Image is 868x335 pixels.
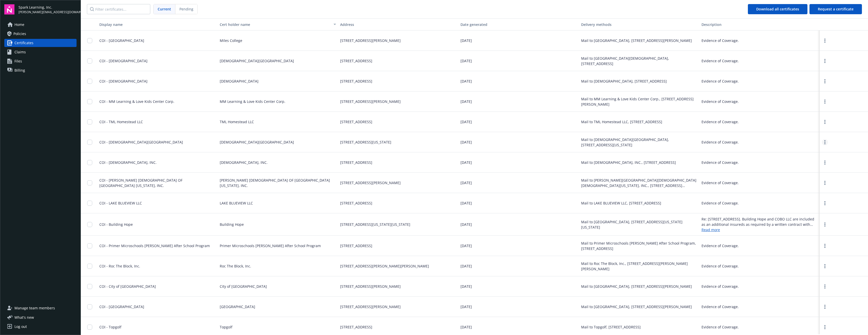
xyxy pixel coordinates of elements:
[87,325,92,330] input: Toggle Row Selected
[218,18,338,30] button: Cert holder name
[340,99,401,104] span: [STREET_ADDRESS][PERSON_NAME]
[338,18,458,30] button: Address
[701,216,818,227] div: Re: [STREET_ADDRESS]. Building Hope and COBO LLC are included as an additional insureds as requir...
[99,284,156,289] span: COI - City of [GEOGRAPHIC_DATA]
[581,38,692,43] div: Mail to [GEOGRAPHIC_DATA], [STREET_ADDRESS][PERSON_NAME]
[4,4,14,14] img: navigator-logo.svg
[460,304,472,309] span: [DATE]
[581,200,661,206] div: Mail to LAKE BLUEVIEW LLC, [STREET_ADDRESS]
[701,200,739,206] div: Evidence of Coverage.
[99,22,216,27] div: Display name
[99,99,174,104] span: COI - MM Learning & Love Kids Center Corp.
[460,180,472,185] span: [DATE]
[87,222,92,227] input: Toggle Row Selected
[340,139,391,145] span: [STREET_ADDRESS][US_STATE]
[701,324,739,330] div: Evidence of Coverage.
[87,79,92,84] input: Toggle Row Selected
[701,99,739,104] div: Evidence of Coverage.
[14,304,55,312] span: Manage team members
[340,263,429,269] span: [STREET_ADDRESS][PERSON_NAME][PERSON_NAME]
[581,241,697,251] div: Mail to Primer Microschools [PERSON_NAME] After School Program, [STREET_ADDRESS]
[701,119,739,124] div: Evidence of Coverage.
[14,57,22,65] span: Files
[99,304,144,309] span: COI - [GEOGRAPHIC_DATA]
[581,219,697,230] div: Mail to [GEOGRAPHIC_DATA], [STREET_ADDRESS][US_STATE][US_STATE]
[99,325,121,329] span: COI - Topgolf
[581,178,697,188] div: Mail to [PERSON_NAME][GEOGRAPHIC_DATA][DEMOGRAPHIC_DATA][DEMOGRAPHIC_DATA][US_STATE], INC., [STRE...
[179,6,193,12] span: Pending
[99,178,182,188] span: COI - [PERSON_NAME] [DEMOGRAPHIC_DATA] OF [GEOGRAPHIC_DATA] [US_STATE], INC.
[822,159,828,166] a: more
[340,22,456,27] div: Address
[822,180,828,186] a: more
[97,18,218,30] button: Display name
[99,79,147,84] span: COI - [DEMOGRAPHIC_DATA]
[220,99,285,104] span: MM Learning & Love Kids Center Corp.
[14,66,25,74] span: Billing
[701,160,739,165] div: Evidence of Coverage.
[822,38,828,44] a: more
[220,22,330,27] div: Cert holder name
[581,324,641,330] div: Mail to Topgolf, [STREET_ADDRESS]
[99,58,147,63] span: COI - [DEMOGRAPHIC_DATA]
[340,200,372,206] span: [STREET_ADDRESS]
[14,39,33,47] span: Certificates
[14,315,34,320] span: What ' s new
[13,30,26,38] span: Policies
[748,4,807,14] button: Download all certificates
[701,22,818,27] div: Description
[822,324,828,330] a: more
[701,263,739,269] div: Evidence of Coverage.
[701,284,739,289] div: Evidence of Coverage.
[701,139,739,145] div: Evidence of Coverage.
[99,264,140,268] span: COI - Roc The Block, Inc.
[19,4,77,14] button: Spark Learning, Inc.[PERSON_NAME][EMAIL_ADDRESS][DOMAIN_NAME]
[460,263,472,269] span: [DATE]
[4,39,77,47] a: Certificates
[4,304,77,312] a: Manage team members
[818,7,854,11] span: Request a certificate
[460,200,472,206] span: [DATE]
[460,284,472,289] span: [DATE]
[87,38,92,43] input: Toggle Row Selected
[87,304,92,309] input: Toggle Row Selected
[220,304,255,309] span: [GEOGRAPHIC_DATA]
[14,21,24,29] span: Home
[87,243,92,248] input: Toggle Row Selected
[19,10,77,14] span: [PERSON_NAME][EMAIL_ADDRESS][DOMAIN_NAME]
[87,99,92,104] input: Toggle Row Selected
[579,18,699,30] button: Delivery methods
[581,22,697,27] div: Delivery methods
[220,324,232,330] span: Topgolf
[581,56,697,66] div: Mail to [GEOGRAPHIC_DATA][DEMOGRAPHIC_DATA], [STREET_ADDRESS]
[4,30,77,38] a: Policies
[460,119,472,124] span: [DATE]
[701,78,739,84] div: Evidence of Coverage.
[458,18,579,30] button: Date generated
[581,304,692,309] div: Mail to [GEOGRAPHIC_DATA], [STREET_ADDRESS][PERSON_NAME]
[701,180,739,185] div: Evidence of Coverage.
[19,5,77,10] span: Spark Learning, Inc.
[756,7,799,11] span: Download all certificates
[99,140,183,145] span: COI - [DEMOGRAPHIC_DATA][GEOGRAPHIC_DATA]
[699,18,820,30] button: Description
[809,4,862,14] button: Request a certificate
[175,4,197,14] span: Pending
[87,58,92,63] input: Toggle Row Selected
[822,139,828,145] a: more
[87,140,92,145] input: Toggle Row Selected
[822,78,828,84] a: more
[340,243,372,248] span: [STREET_ADDRESS]
[460,222,472,227] span: [DATE]
[460,58,472,63] span: [DATE]
[460,38,472,43] span: [DATE]
[460,324,472,330] span: [DATE]
[220,222,244,227] span: Building Hope
[581,96,697,107] div: Mail to MM Learning & Love Kids Center Corp., [STREET_ADDRESS][PERSON_NAME]
[158,6,171,12] span: Current
[822,304,828,310] a: more
[340,304,401,309] span: [STREET_ADDRESS][PERSON_NAME]
[340,58,372,63] span: [STREET_ADDRESS]
[220,284,267,289] span: City of [GEOGRAPHIC_DATA]
[99,119,143,124] span: COI - TML Homestead LLC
